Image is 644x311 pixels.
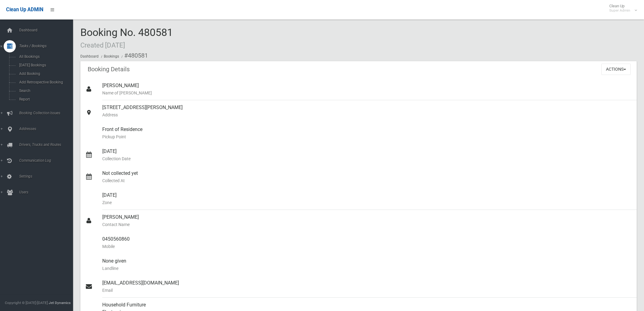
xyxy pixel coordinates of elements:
[102,177,632,184] small: Collected At
[49,301,71,305] strong: Jet Dynamics
[102,100,632,122] div: [STREET_ADDRESS][PERSON_NAME]
[17,44,78,48] span: Tasks / Bookings
[5,301,48,305] span: Copyright © [DATE]-[DATE]
[102,276,632,298] div: [EMAIL_ADDRESS][DOMAIN_NAME]
[102,89,632,97] small: Name of [PERSON_NAME]
[17,190,78,194] span: Users
[102,122,632,144] div: Front of Residence
[102,232,632,254] div: 0450560860
[80,54,99,58] a: Dashboard
[102,287,632,294] small: Email
[102,166,632,188] div: Not collected yet
[17,97,73,101] span: Report
[17,28,78,32] span: Dashboard
[102,265,632,272] small: Landline
[80,276,637,298] a: [EMAIL_ADDRESS][DOMAIN_NAME]Email
[102,199,632,206] small: Zone
[609,8,630,13] small: Super Admin
[102,144,632,166] div: [DATE]
[17,80,73,84] span: Add Retrospective Booking
[120,50,148,61] li: #480581
[17,63,73,67] span: [DATE] Bookings
[102,210,632,232] div: [PERSON_NAME]
[80,26,173,50] span: Booking No. 480581
[601,64,631,75] button: Actions
[102,221,632,228] small: Contact Name
[104,54,119,58] a: Bookings
[102,188,632,210] div: [DATE]
[102,155,632,162] small: Collection Date
[17,89,73,93] span: Search
[17,174,78,178] span: Settings
[102,111,632,118] small: Address
[102,78,632,100] div: [PERSON_NAME]
[17,158,78,163] span: Communication Log
[102,133,632,140] small: Pickup Point
[80,41,125,49] small: Created [DATE]
[17,143,78,147] span: Drivers, Trucks and Routes
[17,111,78,115] span: Booking Collection Issues
[17,55,73,59] span: All Bookings
[102,243,632,250] small: Mobile
[17,127,78,131] span: Addresses
[80,63,137,75] header: Booking Details
[6,7,43,12] span: Clean Up ADMIN
[606,4,636,13] span: Clean Up
[17,72,73,76] span: Add Booking
[102,254,632,276] div: None given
